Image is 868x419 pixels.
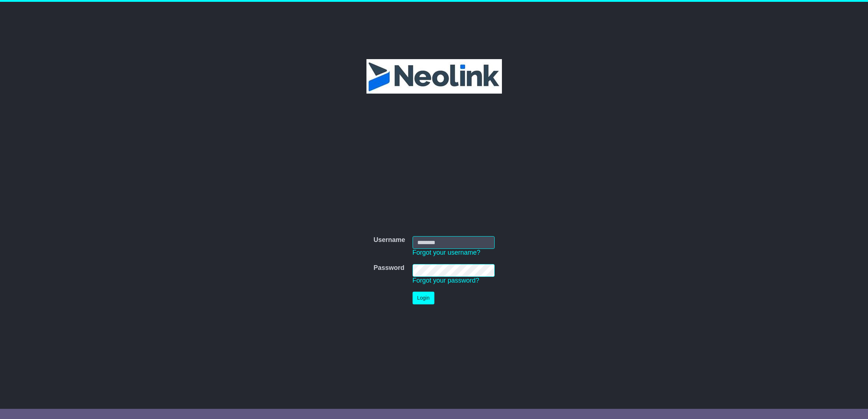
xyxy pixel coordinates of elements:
[373,264,404,272] label: Password
[373,236,405,244] label: Username
[413,249,480,256] a: Forgot your username?
[366,59,502,94] img: Neolink
[413,292,434,304] button: Login
[413,277,479,284] a: Forgot your password?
